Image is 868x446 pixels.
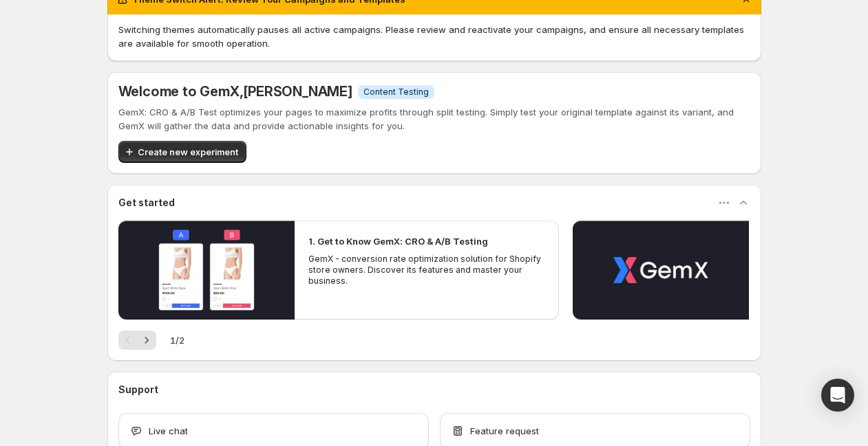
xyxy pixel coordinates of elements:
[118,83,352,100] h5: Welcome to GemX
[118,24,744,49] span: Switching themes automatically pauses all active campaigns. Please review and reactivate your cam...
[137,331,156,350] button: Next
[118,221,295,320] button: Play video
[170,333,184,347] span: 1 / 2
[363,87,429,98] span: Content Testing
[240,83,352,100] span: , [PERSON_NAME]
[308,254,545,287] p: GemX - conversion rate optimization solution for Shopify store owners. Discover its features and ...
[470,424,539,438] span: Feature request
[138,145,238,159] span: Create new experiment
[308,234,488,248] h2: 1. Get to Know GemX: CRO & A/B Testing
[149,424,188,438] span: Live chat
[118,331,156,350] nav: Pagination
[821,379,854,412] div: Open Intercom Messenger
[118,141,246,163] button: Create new experiment
[118,383,158,397] h3: Support
[118,105,750,133] p: GemX: CRO & A/B Test optimizes your pages to maximize profits through split testing. Simply test ...
[118,196,175,210] h3: Get started
[573,221,749,320] button: Play video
